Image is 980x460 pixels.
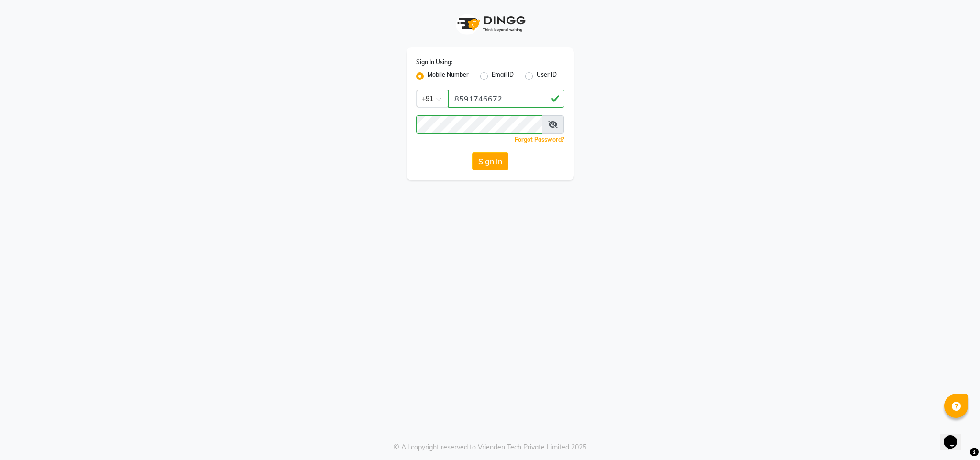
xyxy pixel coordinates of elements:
label: Email ID [492,70,514,82]
input: Username [448,90,564,108]
label: Sign In Using: [416,58,452,67]
img: logo1.svg [452,10,529,38]
input: Username [416,115,542,134]
a: Forgot Password? [515,136,564,143]
label: User ID [537,70,557,82]
iframe: chat widget [940,422,970,450]
label: Mobile Number [428,70,469,82]
button: Sign In [472,152,508,170]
